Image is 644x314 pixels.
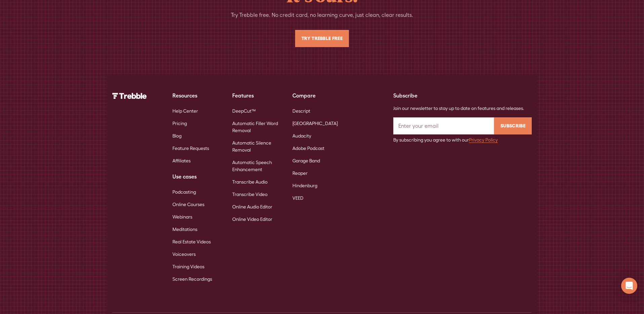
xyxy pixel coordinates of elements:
a: Pricing [172,117,187,130]
a: Online Courses [172,198,204,211]
a: Try Trebble Free [295,30,349,47]
div: Join our newsletter to stay up to date on features and releases. [393,105,532,112]
a: Online Video Editor [232,213,272,226]
a: Training Videos [172,261,204,273]
div: Features [232,91,282,100]
a: VEED [292,192,304,204]
div: Compare [292,91,342,100]
a: Podcasting [172,186,196,198]
a: Affiliates [172,155,191,167]
form: Email Form [393,117,532,144]
a: Garage Band [292,155,320,167]
input: Subscribe [494,117,532,134]
a: DeepCut™ [232,105,256,117]
a: Webinars [172,211,192,223]
a: Hindenburg [292,180,317,192]
a: Transcribe Video [232,188,268,201]
a: Automatic Silence Removal [232,137,282,156]
a: Privacy Policy [469,137,498,143]
a: Online Audio Editor [232,201,272,213]
div: By subscribing you agree to with our [393,136,532,144]
a: Real Estate Videos [172,236,211,248]
a: Screen Recordings [172,273,212,285]
a: Descript [292,105,310,117]
div: Open Intercom Messenger [621,278,637,294]
img: Trebble Logo - AI Podcast Editor [112,93,147,99]
a: Feature Requests [172,142,209,155]
a: Voiceovers [172,248,196,261]
a: Help Center [172,105,198,117]
div: Try Trebble free. No credit card, no learning curve, just clean, clear results. [231,11,413,19]
input: Enter your email [393,117,494,134]
a: Automatic Filler Word Removal [232,117,282,137]
a: Reaper [292,167,308,180]
a: Automatic Speech Enhancement [232,156,282,176]
div: Subscribe [393,91,532,100]
a: Adobe Podcast [292,142,324,155]
a: Audacity [292,130,311,142]
a: Meditations [172,223,197,236]
a: Blog [172,130,182,142]
a: [GEOGRAPHIC_DATA] [292,117,338,130]
div: Use cases [172,172,222,181]
div: Resources [172,91,222,100]
a: Transcribe Audio [232,176,268,188]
